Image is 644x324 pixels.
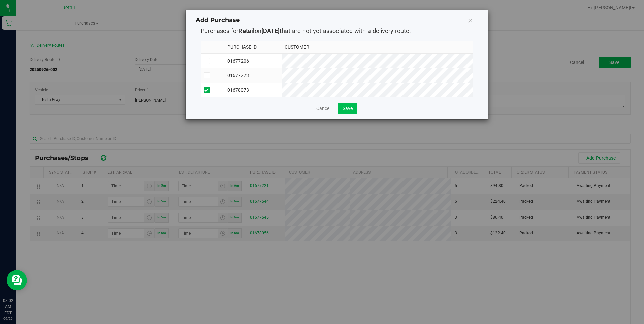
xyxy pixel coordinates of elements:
[196,16,240,24] span: Add Purchase
[225,41,282,54] th: Purchase ID
[282,41,473,54] th: Customer
[343,106,353,111] span: Save
[201,26,473,35] p: Purchases for on that are not yet associated with a delivery route:
[225,68,282,83] td: 01677273
[225,83,282,97] td: 01678073
[238,27,255,34] strong: Retail
[261,27,280,34] strong: [DATE]
[7,270,27,290] iframe: Resource center
[338,103,357,114] button: Save
[316,105,330,112] a: Cancel
[225,54,282,68] td: 01677206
